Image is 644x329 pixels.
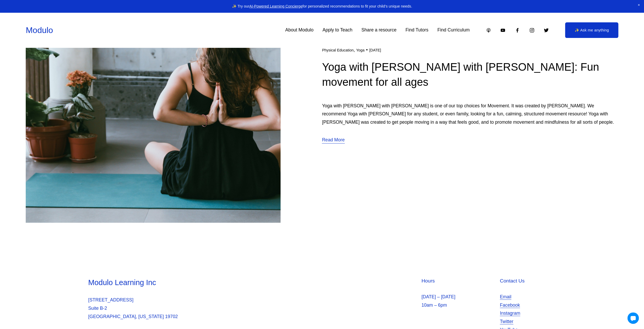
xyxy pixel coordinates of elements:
h4: Contact Us [500,278,556,285]
span: , [354,47,355,52]
a: ✨ Ask me anything [565,22,618,38]
a: Share a resource [361,26,396,35]
a: About Modulo [285,26,314,35]
a: Facebook [515,28,520,33]
p: [DATE] – [DATE] 10am – 6pm [421,293,497,309]
a: Yoga [356,48,364,52]
a: Apple Podcasts [486,28,491,33]
a: AI-Powered Learning Concierge [249,4,302,8]
time: [DATE] [369,48,381,52]
h3: Modulo Learning Inc [88,278,321,288]
a: Apply to Teach [322,26,352,35]
a: Facebook [500,301,520,310]
a: Twitter [543,28,549,33]
a: Twitter [500,318,513,326]
a: Find Tutors [406,26,428,35]
a: Instagram [529,28,535,33]
p: Yoga with [PERSON_NAME] with [PERSON_NAME] is one of our top choices for Movement. It was created... [322,102,618,127]
a: Instagram [500,309,520,318]
h4: Hours [421,278,497,285]
a: Modulo [26,25,53,35]
a: Read More [322,136,344,144]
a: Yoga with [PERSON_NAME] with [PERSON_NAME]: Fun movement for all ages [322,61,599,88]
a: Email [500,293,511,301]
a: YouTube [500,28,506,33]
p: [STREET_ADDRESS] Suite B-2 [GEOGRAPHIC_DATA], [US_STATE] 19702 [88,296,321,321]
a: Physical Education [322,48,354,52]
a: Find Curriculum [437,26,469,35]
